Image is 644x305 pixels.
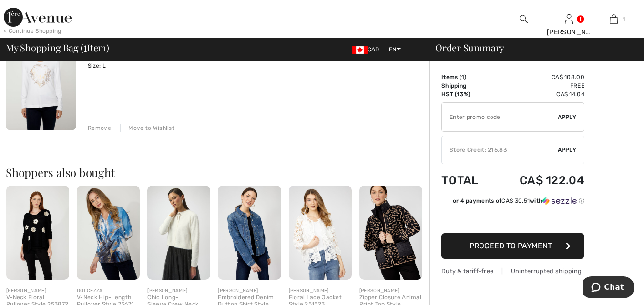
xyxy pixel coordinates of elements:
td: Total [441,164,493,197]
a: 1 [592,13,636,25]
img: search the website [520,13,528,25]
div: Move to Wishlist [120,124,174,132]
div: [PERSON_NAME] [218,287,281,295]
span: CAD [352,46,383,53]
iframe: PayPal-paypal [441,208,584,230]
img: Canadian Dollar [352,46,368,54]
iframe: Opens a widget where you can chat to one of our agents [583,276,634,300]
div: [PERSON_NAME] [6,287,69,295]
img: V-Neck Hip-Length Pullover Style 75671 [77,186,140,280]
img: Sezzle [542,197,577,205]
div: [PERSON_NAME] [547,27,591,37]
div: [PERSON_NAME] [359,287,422,295]
span: My Shopping Bag ( Item) [6,43,109,52]
td: Free [493,81,584,90]
span: CA$ 30.51 [501,197,530,204]
img: 1ère Avenue [4,8,72,27]
img: Zipper Closure Animal Print Top Style 253840 [359,186,422,280]
h2: Shoppers also bought [6,167,429,178]
span: Proceed to Payment [470,241,552,250]
td: CA$ 122.04 [493,164,584,197]
div: or 4 payments ofCA$ 30.51withSezzle Click to learn more about Sezzle [441,197,584,208]
img: My Bag [610,13,618,25]
span: EN [389,46,401,53]
div: [PERSON_NAME] [147,287,210,295]
img: Floral Lace Jacket Style 251523 [289,186,352,280]
div: Duty & tariff-free | Uninterrupted shipping [441,266,584,275]
span: 1 [461,74,464,80]
img: Embroidered Denim Button Shirt Style 253708 [218,186,281,280]
img: V-Neck Floral Pullover Style 253872 [6,186,69,280]
div: Remove [88,124,111,132]
td: CA$ 108.00 [493,73,584,81]
span: 1 [83,40,87,53]
div: Color: As sample Size: L [88,53,243,70]
img: My Info [565,13,573,25]
img: Chic Long-Sleeve Crew Neck Style 254955 [147,186,210,280]
span: 1 [623,15,625,23]
div: Order Summary [424,43,638,52]
div: or 4 payments of with [453,197,584,205]
div: [PERSON_NAME] [289,287,352,295]
div: DOLCEZZA [77,287,140,295]
td: Items ( ) [441,73,493,81]
div: Store Credit: 215.83 [442,146,558,154]
td: Shipping [441,81,493,90]
input: Promo code [442,103,558,131]
img: Embellished Graphic Pullover Style 75664 [6,25,76,130]
span: Apply [558,113,577,121]
a: Sign In [565,14,573,23]
button: Proceed to Payment [441,233,584,259]
td: CA$ 14.04 [493,90,584,98]
div: < Continue Shopping [4,27,61,35]
span: Apply [558,146,577,154]
td: HST (13%) [441,90,493,98]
